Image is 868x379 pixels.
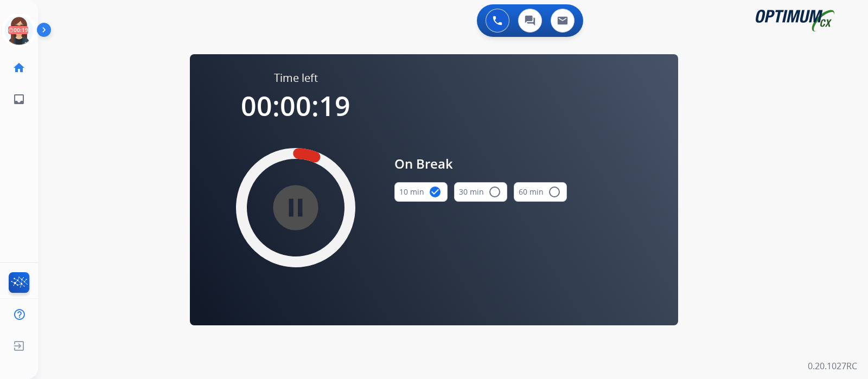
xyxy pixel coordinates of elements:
button: 10 min [394,182,448,202]
mat-icon: home [12,61,25,74]
button: 60 min [514,182,567,202]
mat-icon: check_circle [429,185,442,198]
button: 30 min [454,182,507,202]
span: 00:00:19 [241,87,350,124]
span: On Break [394,154,567,174]
mat-icon: inbox [12,93,25,106]
mat-icon: radio_button_unchecked [548,185,561,198]
mat-icon: pause_circle_filled [289,201,302,214]
span: Time left [274,70,318,86]
mat-icon: radio_button_unchecked [488,185,501,198]
p: 0.20.1027RC [808,359,857,372]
